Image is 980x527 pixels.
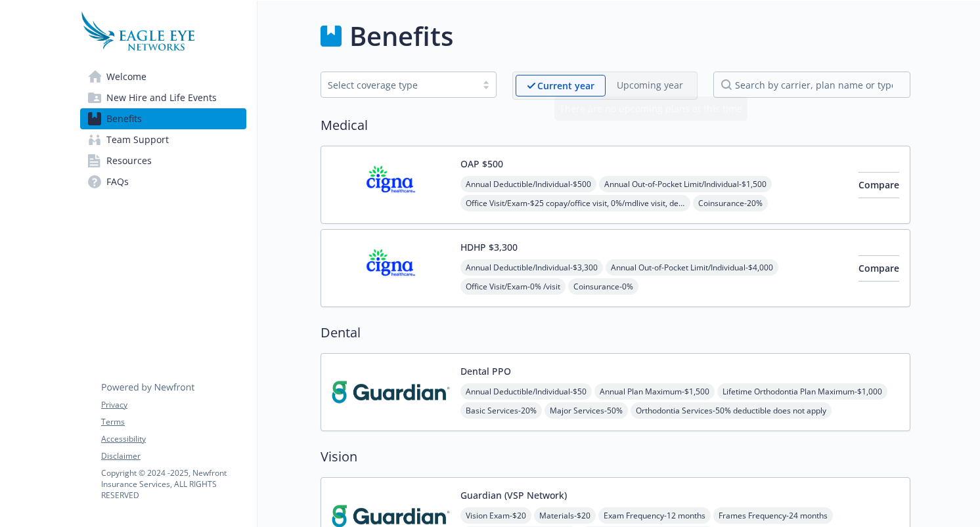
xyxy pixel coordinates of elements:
span: Major Services - 50% [545,402,628,419]
a: Team Support [80,129,246,150]
span: Office Visit/Exam - $25 copay/office visit, 0%/mdlive visit, deductible does not apply [460,195,690,211]
span: Annual Out-of-Pocket Limit/Individual - $1,500 [599,176,772,192]
span: FAQs [106,171,129,192]
button: Guardian (VSP Network) [460,488,567,502]
span: Team Support [106,129,169,150]
button: HDHP $3,300 [460,240,518,254]
p: Upcoming year [617,78,683,92]
img: CIGNA carrier logo [332,240,450,296]
span: Compare [858,262,899,274]
h2: Dental [321,323,910,343]
span: Annual Plan Maximum - $1,500 [594,383,715,400]
button: Compare [858,255,899,282]
a: FAQs [80,171,246,192]
a: Accessibility [101,433,246,445]
span: Lifetime Orthodontia Plan Maximum - $1,000 [717,383,887,400]
span: Welcome [106,66,146,87]
span: Annual Deductible/Individual - $50 [460,383,592,400]
a: New Hire and Life Events [80,87,246,108]
input: search by carrier, plan name or type [713,72,910,98]
a: Privacy [101,399,246,411]
span: Upcoming year [606,75,694,96]
span: Coinsurance - 0% [568,278,638,295]
span: Benefits [106,108,142,129]
span: Office Visit/Exam - 0% /visit [460,278,566,295]
span: Compare [858,179,899,191]
h2: Vision [321,447,910,467]
div: Select coverage type [328,78,470,92]
span: New Hire and Life Events [106,87,217,108]
span: Annual Deductible/Individual - $3,300 [460,259,603,276]
span: Exam Frequency - 12 months [598,507,711,524]
span: Frames Frequency - 24 months [713,507,833,524]
img: Guardian carrier logo [332,364,450,420]
a: Welcome [80,66,246,87]
span: Basic Services - 20% [460,402,542,419]
a: Benefits [80,108,246,129]
span: Vision Exam - $20 [460,507,531,524]
p: Copyright © 2024 - 2025 , Newfront Insurance Services, ALL RIGHTS RESERVED [101,467,246,501]
a: Resources [80,150,246,171]
span: Annual Deductible/Individual - $500 [460,176,596,192]
img: CIGNA carrier logo [332,157,450,213]
button: OAP $500 [460,157,503,171]
span: Orthodontia Services - 50% deductible does not apply [631,402,832,419]
button: Compare [858,172,899,198]
button: Dental PPO [460,364,511,378]
a: Disclaimer [101,450,246,462]
a: Terms [101,416,246,428]
p: Current year [537,79,594,93]
span: Annual Out-of-Pocket Limit/Individual - $4,000 [606,259,778,276]
h2: Medical [321,116,910,135]
h1: Benefits [349,16,453,56]
span: Coinsurance - 20% [693,195,768,211]
span: Materials - $20 [534,507,596,524]
span: Resources [106,150,152,171]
